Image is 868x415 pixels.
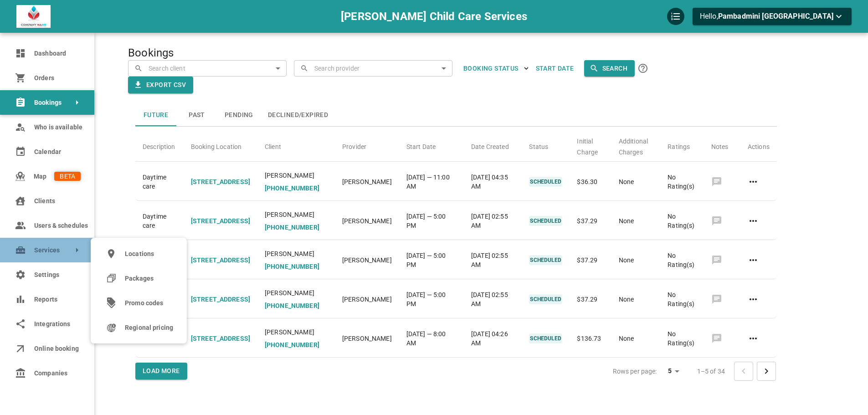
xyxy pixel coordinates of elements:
input: Search provider [312,60,446,76]
td: None [611,320,661,358]
th: Start Date [399,128,464,162]
td: None [611,242,661,279]
span: Clients [34,196,81,206]
td: [DATE] — 5:00 PM [399,281,464,318]
span: $36.30 [577,178,597,185]
p: SCHEDULED [529,216,562,226]
p: [PHONE_NUMBER] [265,340,328,350]
span: [PERSON_NAME] [265,288,328,297]
p: [PHONE_NUMBER] [265,223,328,232]
th: Notes [704,128,740,162]
span: $37.29 [577,217,597,225]
p: [STREET_ADDRESS] [191,334,250,343]
td: No Rating(s) [660,320,704,358]
span: Integrations [34,319,81,329]
span: Daytime care [143,212,176,230]
td: [DATE] — 5:00 PM [399,203,464,240]
a: Locations [91,241,187,266]
span: Companies [34,369,81,378]
th: Booking Location [184,128,257,162]
span: Who is available [34,123,81,132]
div: QuickStart Guide [667,8,684,25]
th: Status [522,128,570,162]
th: Client [257,128,335,162]
th: Description [135,128,184,162]
td: None [611,281,661,318]
a: Promo codes [91,291,187,315]
p: [STREET_ADDRESS] [191,295,250,304]
p: SCHEDULED [529,255,562,265]
span: Orders [34,73,81,83]
span: Users & schedules [34,221,81,231]
td: No Rating(s) [660,281,704,318]
span: Reports [34,295,81,304]
p: [PERSON_NAME] [342,334,392,343]
span: Dashboard [34,49,81,58]
button: Load More [135,363,187,379]
p: Hello, [700,11,844,22]
button: Open [272,62,284,75]
p: 1–5 of 34 [697,367,725,376]
span: $136.73 [577,335,601,342]
td: None [611,164,661,201]
span: $37.29 [577,296,597,303]
p: [PERSON_NAME] [342,177,392,187]
td: None [611,203,661,240]
p: SCHEDULED [529,333,562,343]
span: [PERSON_NAME] [265,328,328,337]
span: Online booking [34,344,81,354]
th: Initial Charge [570,128,611,162]
img: company-logo [16,5,51,28]
td: [DATE] 02:55 AM [464,203,522,240]
p: [PERSON_NAME] [342,216,392,226]
button: Go to next page [757,362,776,381]
th: Ratings [660,128,704,162]
span: Promo codes [125,298,173,308]
button: Export CSV [128,77,193,93]
span: Settings [34,270,81,280]
button: Search [584,60,635,77]
button: Future [135,104,176,126]
td: [DATE] — 11:00 AM [399,164,464,201]
p: [STREET_ADDRESS] [191,177,250,187]
p: [PHONE_NUMBER] [265,184,328,193]
button: Open [437,62,450,75]
p: [STREET_ADDRESS] [191,256,250,265]
span: Packages [125,274,173,283]
th: Actions [740,128,777,162]
button: Declined/Expired [261,104,335,126]
span: $37.29 [577,256,597,264]
span: Daytime care [143,173,176,191]
button: Past [176,104,217,126]
p: [STREET_ADDRESS] [191,216,250,226]
td: [DATE] — 5:00 PM [399,242,464,279]
td: No Rating(s) [660,242,704,279]
td: [DATE] 02:55 AM [464,242,522,279]
p: [PHONE_NUMBER] [265,301,328,311]
input: Search client [146,60,280,76]
th: Date Created [464,128,522,162]
h6: [PERSON_NAME] Child Care Services [341,8,527,25]
span: Locations [125,249,173,259]
td: No Rating(s) [660,203,704,240]
th: Provider [335,128,399,162]
p: [PHONE_NUMBER] [265,262,328,272]
a: Regional pricing [91,315,187,340]
p: SCHEDULED [529,177,562,187]
p: Rows per page: [613,367,657,376]
th: Additional Charges [611,128,661,162]
p: SCHEDULED [529,294,562,304]
button: BOOKING STATUS [460,60,532,77]
span: Regional pricing [125,323,173,333]
span: Map [34,172,54,181]
td: [DATE] — 8:00 AM [399,320,464,358]
p: [PERSON_NAME] [342,256,392,265]
span: [PERSON_NAME] [265,249,328,258]
p: [PERSON_NAME] [342,295,392,304]
span: Calendar [34,147,81,157]
button: Hello,Pambadmini [GEOGRAPHIC_DATA] [693,8,852,25]
td: [DATE] 02:55 AM [464,281,522,318]
span: Pambadmini [GEOGRAPHIC_DATA] [718,12,833,20]
div: 5 [661,364,683,378]
button: Click the Search button to submit your search. All name/email searches are CASE SENSITIVE. To sea... [635,60,651,77]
